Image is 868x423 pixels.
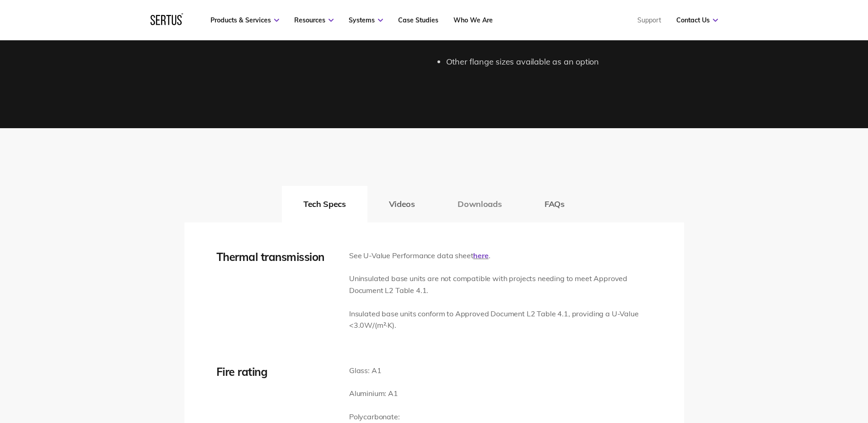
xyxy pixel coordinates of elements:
[216,365,335,379] div: Fire rating
[676,16,718,24] a: Contact Us
[453,16,493,24] a: Who We Are
[436,186,523,222] button: Downloads
[398,16,438,24] a: Case Studies
[703,317,868,423] iframe: Chat Widget
[349,273,652,296] p: Uninsulated base units are not compatible with projects needing to meet Approved Document L2 Tabl...
[473,251,488,260] a: here
[349,411,412,423] p: Polycarbonate:
[349,250,652,262] p: See U-Value Performance data sheet .
[637,16,661,24] a: Support
[367,186,437,222] button: Videos
[446,55,684,69] li: Other flange sizes available as an option
[523,186,586,222] button: FAQs
[210,16,279,24] a: Products & Services
[349,365,412,377] p: Glass: A1
[294,16,334,24] a: Resources
[349,308,652,331] p: Insulated base units conform to Approved Document L2 Table 4.1, providing a U-Value <3.0W/(m²·K).
[349,16,383,24] a: Systems
[216,250,335,264] div: Thermal transmission
[349,388,412,400] p: Aluminium: A1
